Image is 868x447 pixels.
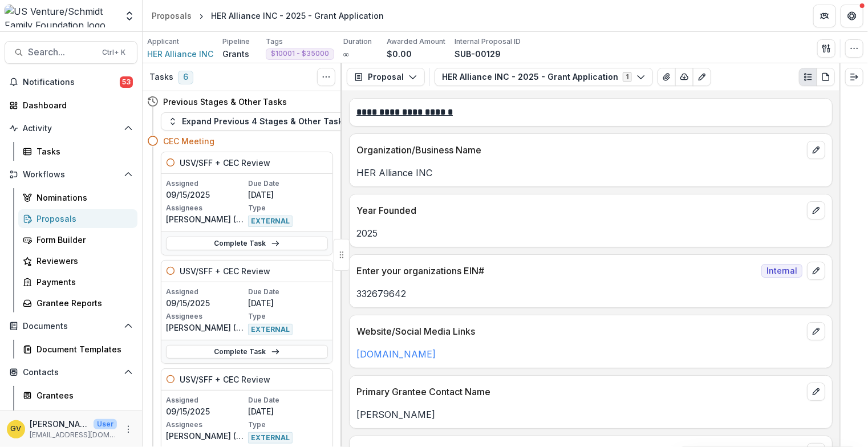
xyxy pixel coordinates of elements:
span: Activity [23,124,119,133]
button: edit [807,383,825,401]
span: Documents [23,322,119,331]
span: 53 [120,76,133,88]
button: PDF view [817,68,835,86]
div: HER Alliance INC - 2025 - Grant Application [211,10,384,22]
p: [PERSON_NAME] ([EMAIL_ADDRESS][DOMAIN_NAME]) [166,430,246,442]
div: Nominations [36,192,128,204]
p: ∞ [343,48,349,60]
p: Organization/Business Name [356,143,802,157]
button: Edit as form [693,68,711,86]
p: [PERSON_NAME] [356,408,825,421]
p: Type [248,203,328,213]
div: Reviewers [36,255,128,267]
p: Grants [222,48,249,60]
button: Expand Previous 4 Stages & Other Tasks [161,112,355,131]
span: Search... [28,47,95,58]
p: [DATE] [248,405,328,417]
p: Tags [266,36,283,47]
p: Applicant [147,36,179,47]
p: Assignees [166,203,246,213]
p: [PERSON_NAME] [30,418,89,430]
h5: USV/SFF + CEC Review [180,157,270,169]
button: Search... [5,41,137,64]
span: Contacts [23,368,119,377]
h4: CEC Meeting [163,135,214,147]
button: Plaintext view [799,68,817,86]
a: Form Builder [18,230,137,249]
p: [PERSON_NAME] ([EMAIL_ADDRESS][DOMAIN_NAME]) [166,213,246,225]
p: Due Date [248,178,328,189]
p: HER Alliance INC [356,166,825,180]
span: Internal [761,264,802,278]
div: Grantee Reports [36,297,128,309]
div: Ctrl + K [100,46,128,59]
a: Proposals [147,7,196,24]
button: Open Workflows [5,165,137,184]
p: Year Founded [356,204,802,217]
a: Complete Task [166,237,328,250]
button: Notifications53 [5,73,137,91]
p: 09/15/2025 [166,189,246,201]
p: Duration [343,36,372,47]
button: Open entity switcher [121,5,137,27]
a: Complete Task [166,345,328,359]
button: View Attached Files [658,68,676,86]
p: Assignees [166,311,246,322]
button: edit [807,141,825,159]
button: Get Help [841,5,863,27]
p: Type [248,311,328,322]
p: Internal Proposal ID [455,36,521,47]
p: 2025 [356,226,825,240]
p: Website/Social Media Links [356,324,802,338]
a: Dashboard [5,96,137,115]
button: Open Contacts [5,363,137,381]
p: Assigned [166,287,246,297]
div: Greg Vandenberg [11,425,22,433]
p: 332679642 [356,287,825,300]
p: [PERSON_NAME] ([EMAIL_ADDRESS][DOMAIN_NAME]) [166,322,246,334]
p: Primary Grantee Contact Name [356,385,802,399]
button: Expand right [845,68,863,86]
a: Grantee Reports [18,294,137,312]
div: Dashboard [23,99,128,111]
span: EXTERNAL [248,216,293,227]
span: 6 [178,71,193,84]
p: Assignees [166,420,246,430]
button: edit [807,322,825,340]
span: Workflows [23,170,119,180]
p: Due Date [248,287,328,297]
p: Due Date [248,395,328,405]
a: Nominations [18,188,137,207]
p: [DATE] [248,189,328,201]
h5: USV/SFF + CEC Review [180,373,270,385]
span: HER Alliance INC [147,48,213,60]
button: More [121,422,135,436]
a: Grantees [18,386,137,405]
p: Assigned [166,395,246,405]
h3: Tasks [149,72,173,82]
a: Document Templates [18,340,137,359]
p: Enter your organizations EIN# [356,264,757,278]
span: $10001 - $35000 [271,50,329,58]
p: [DATE] [248,297,328,309]
a: [DOMAIN_NAME] [356,348,436,360]
p: Pipeline [222,36,250,47]
div: Document Templates [36,343,128,355]
img: US Venture/Schmidt Family Foundation logo [5,5,117,27]
nav: breadcrumb [147,7,388,24]
p: User [94,419,117,429]
button: Partners [813,5,836,27]
p: 09/15/2025 [166,297,246,309]
p: [EMAIL_ADDRESS][DOMAIN_NAME] [30,430,117,440]
p: 09/15/2025 [166,405,246,417]
a: Payments [18,273,137,291]
p: Assigned [166,178,246,189]
button: HER Alliance INC - 2025 - Grant Application1 [435,68,653,86]
div: Payments [36,276,128,288]
p: SUB-00129 [455,48,501,60]
h4: Previous Stages & Other Tasks [163,96,287,108]
button: Proposal [347,68,425,86]
div: Form Builder [36,234,128,246]
p: Awarded Amount [387,36,445,47]
span: EXTERNAL [248,432,293,444]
